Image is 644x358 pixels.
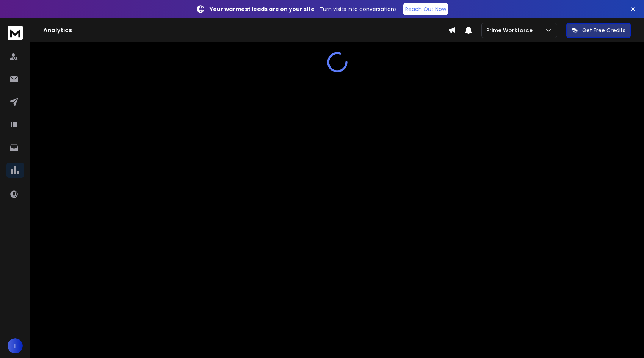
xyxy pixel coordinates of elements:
strong: Your warmest leads are on your site [210,5,315,13]
p: Reach Out Now [405,5,446,13]
button: T [8,338,23,353]
p: Prime Workforce [486,27,536,34]
button: Get Free Credits [566,23,631,38]
a: Reach Out Now [403,3,448,15]
p: Get Free Credits [582,27,625,34]
h1: Analytics [43,26,448,35]
p: – Turn visits into conversations [210,5,397,13]
img: logo [8,26,23,40]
